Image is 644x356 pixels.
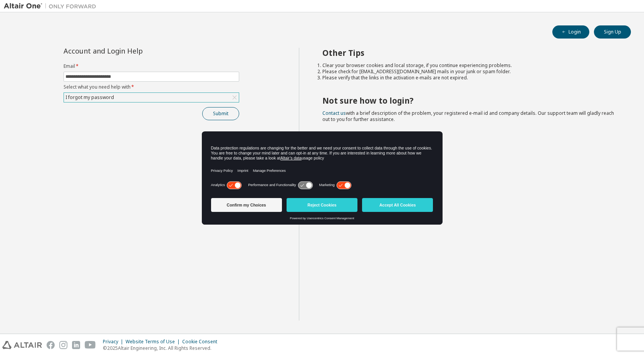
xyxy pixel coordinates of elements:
button: Sign Up [594,25,631,39]
img: facebook.svg [47,341,55,349]
li: Clear your browser cookies and local storage, if you continue experiencing problems. [322,62,617,69]
img: altair_logo.svg [2,341,42,349]
img: youtube.svg [85,341,96,349]
li: Please verify that the links in the activation e-mails are not expired. [322,75,617,81]
img: instagram.svg [59,341,67,349]
div: Website Terms of Use [126,339,182,345]
span: with a brief description of the problem, your registered e-mail id and company details. Our suppo... [322,110,614,123]
a: Contact us [322,110,346,116]
img: linkedin.svg [72,341,80,349]
p: © 2025 Altair Engineering, Inc. All Rights Reserved. [103,345,222,351]
h2: Not sure how to login? [322,96,617,106]
button: Submit [202,107,239,120]
div: Privacy [103,339,126,345]
label: Email [64,63,239,69]
div: Cookie Consent [182,339,222,345]
h2: Other Tips [322,48,617,58]
label: Select what you need help with [64,84,239,90]
div: I forgot my password [64,93,115,102]
div: Account and Login Help [64,48,204,54]
li: Please check for [EMAIL_ADDRESS][DOMAIN_NAME] mails in your junk or spam folder. [322,69,617,75]
div: I forgot my password [64,93,239,102]
img: Altair One [4,2,100,10]
button: Login [552,25,589,39]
